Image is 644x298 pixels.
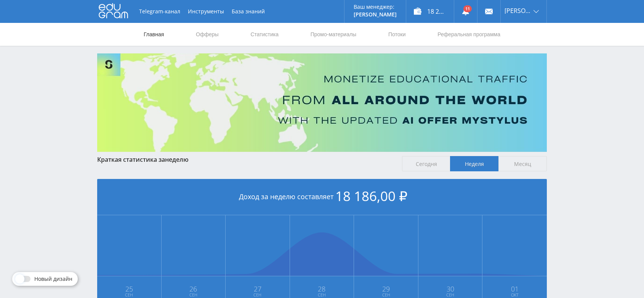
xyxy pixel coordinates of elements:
a: Промо-материалы [310,23,357,46]
div: Доход за неделю составляет [97,179,547,215]
span: Месяц [498,156,547,171]
span: 26 [162,286,225,292]
p: [PERSON_NAME] [354,11,397,18]
div: Краткая статистика за [97,156,394,163]
span: 18 186,00 ₽ [335,187,407,205]
span: неделю [165,155,189,164]
span: Сен [290,292,354,298]
span: Сен [162,292,225,298]
span: 27 [226,286,289,292]
a: Реферальная программа [437,23,501,46]
img: Banner [97,53,547,152]
span: 28 [290,286,354,292]
span: Сен [354,292,418,298]
span: 25 [98,286,161,292]
span: 30 [419,286,482,292]
span: Сен [226,292,289,298]
span: Неделя [450,156,498,171]
p: Ваш менеджер: [354,4,397,10]
a: Главная [143,23,165,46]
span: Сен [419,292,482,298]
span: Окт [483,292,546,298]
span: Сен [98,292,161,298]
span: [PERSON_NAME] [505,8,531,14]
a: Офферы [195,23,219,46]
span: 01 [483,286,546,292]
span: Сегодня [402,156,450,171]
span: 29 [354,286,418,292]
span: Новый дизайн [34,276,72,282]
a: Статистика [250,23,279,46]
a: Потоки [388,23,407,46]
